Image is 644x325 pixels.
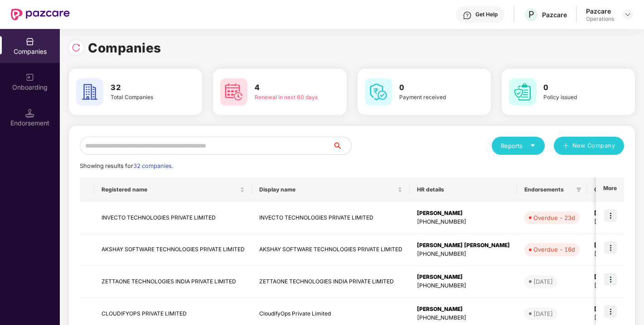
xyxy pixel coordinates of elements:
[11,9,70,20] img: New Pazcare Logo
[528,9,534,20] span: P
[252,266,410,298] td: ZETTAONE TECHNOLOGIES INDIA PRIVATE LIMITED
[586,7,614,15] div: Pazcare
[563,143,569,150] span: plus
[72,43,81,52] img: svg+xml;base64,PHN2ZyBpZD0iUmVsb2FkLTMyeDMyIiB4bWxucz0iaHR0cDovL3d3dy53My5vcmcvMjAwMC9zdmciIHdpZH...
[596,177,624,202] th: More
[604,241,617,254] img: icon
[333,137,352,155] button: search
[417,241,510,250] div: [PERSON_NAME] [PERSON_NAME]
[102,186,238,193] span: Registered name
[604,273,617,286] img: icon
[94,234,252,266] td: AKSHAY SOFTWARE TECHNOLOGIES PRIVATE LIMITED
[88,38,161,58] h1: Companies
[252,177,410,202] th: Display name
[417,305,510,314] div: [PERSON_NAME]
[417,209,510,218] div: [PERSON_NAME]
[259,186,396,193] span: Display name
[220,78,247,105] img: svg+xml;base64,PHN2ZyB4bWxucz0iaHR0cDovL3d3dy53My5vcmcvMjAwMC9zdmciIHdpZHRoPSI2MCIgaGVpZ2h0PSI2MC...
[417,250,510,258] div: [PHONE_NUMBER]
[524,186,572,193] span: Endorsements
[25,37,34,46] img: svg+xml;base64,PHN2ZyBpZD0iQ29tcGFuaWVzIiB4bWxucz0iaHR0cDovL3d3dy53My5vcmcvMjAwMC9zdmciIHdpZHRoPS...
[533,213,575,222] div: Overdue - 23d
[399,82,465,94] h3: 0
[25,109,34,118] img: svg+xml;base64,PHN2ZyB3aWR0aD0iMTQuNSIgaGVpZ2h0PSIxNC41IiB2aWV3Qm94PSIwIDAgMTYgMTYiIGZpbGw9Im5vbm...
[533,277,553,286] div: [DATE]
[586,15,614,23] div: Operations
[543,93,610,102] div: Policy issued
[133,162,173,169] span: 32 companies.
[255,82,321,94] h3: 4
[255,93,321,102] div: Renewal in next 60 days
[574,184,583,195] span: filter
[111,82,177,94] h3: 32
[80,162,173,169] span: Showing results for
[530,143,536,148] span: caret-down
[509,78,536,105] img: svg+xml;base64,PHN2ZyB4bWxucz0iaHR0cDovL3d3dy53My5vcmcvMjAwMC9zdmciIHdpZHRoPSI2MCIgaGVpZ2h0PSI2MC...
[543,82,610,94] h3: 0
[533,245,575,254] div: Overdue - 16d
[94,266,252,298] td: ZETTAONE TECHNOLOGIES INDIA PRIVATE LIMITED
[463,11,472,20] img: svg+xml;base64,PHN2ZyBpZD0iSGVscC0zMngzMiIgeG1sbnM9Imh0dHA6Ly93d3cudzMub3JnLzIwMDAvc3ZnIiB3aWR0aD...
[252,234,410,266] td: AKSHAY SOFTWARE TECHNOLOGIES PRIVATE LIMITED
[572,141,615,150] span: New Company
[542,10,567,19] div: Pazcare
[111,93,177,102] div: Total Companies
[252,202,410,234] td: INVECTO TECHNOLOGIES PRIVATE LIMITED
[417,273,510,282] div: [PERSON_NAME]
[25,73,34,82] img: svg+xml;base64,PHN2ZyB3aWR0aD0iMjAiIGhlaWdodD0iMjAiIHZpZXdCb3g9IjAgMCAyMCAyMCIgZmlsbD0ibm9uZSIgeG...
[94,202,252,234] td: INVECTO TECHNOLOGIES PRIVATE LIMITED
[604,305,617,318] img: icon
[417,218,510,226] div: [PHONE_NUMBER]
[399,93,465,102] div: Payment received
[624,11,631,18] img: svg+xml;base64,PHN2ZyBpZD0iRHJvcGRvd24tMzJ4MzIiIHhtbG5zPSJodHRwOi8vd3d3LnczLm9yZy8yMDAwL3N2ZyIgd2...
[410,177,517,202] th: HR details
[94,177,252,202] th: Registered name
[533,309,553,318] div: [DATE]
[76,78,103,105] img: svg+xml;base64,PHN2ZyB4bWxucz0iaHR0cDovL3d3dy53My5vcmcvMjAwMC9zdmciIHdpZHRoPSI2MCIgaGVpZ2h0PSI2MC...
[501,141,536,150] div: Reports
[333,142,351,149] span: search
[417,314,510,322] div: [PHONE_NUMBER]
[475,11,498,18] div: Get Help
[604,209,617,222] img: icon
[365,78,392,105] img: svg+xml;base64,PHN2ZyB4bWxucz0iaHR0cDovL3d3dy53My5vcmcvMjAwMC9zdmciIHdpZHRoPSI2MCIgaGVpZ2h0PSI2MC...
[576,187,581,192] span: filter
[554,137,624,155] button: plusNew Company
[417,282,510,290] div: [PHONE_NUMBER]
